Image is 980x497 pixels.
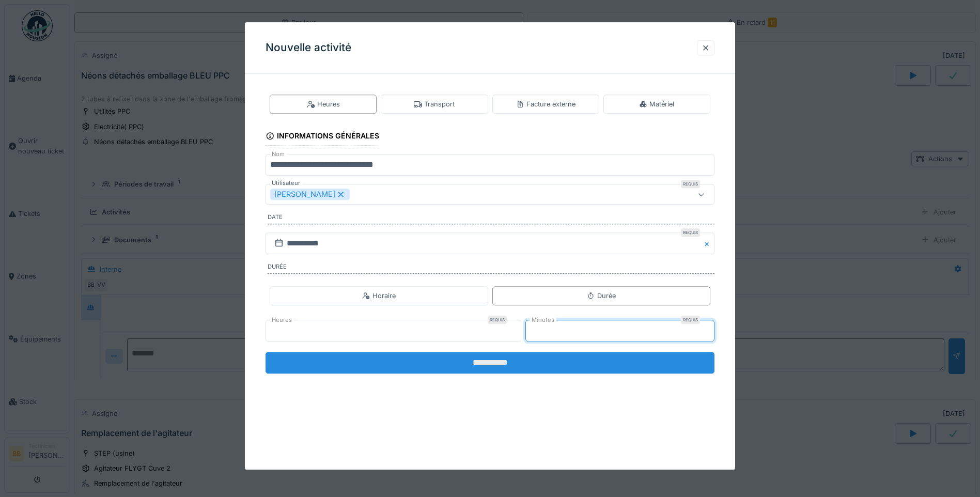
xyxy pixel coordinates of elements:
[270,179,302,188] label: Utilisateur
[703,232,714,254] button: Close
[681,316,700,324] div: Requis
[307,99,340,109] div: Heures
[270,150,287,159] label: Nom
[268,262,714,274] label: Durée
[362,291,396,301] div: Horaire
[681,228,700,237] div: Requis
[681,180,700,189] div: Requis
[270,316,294,324] label: Heures
[266,128,379,146] div: Informations générales
[516,99,575,109] div: Facture externe
[266,41,351,54] h3: Nouvelle activité
[587,291,616,301] div: Durée
[530,316,556,324] label: Minutes
[268,213,714,225] label: Date
[270,189,350,200] div: [PERSON_NAME]
[639,99,674,109] div: Matériel
[414,99,455,109] div: Transport
[488,316,507,324] div: Requis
